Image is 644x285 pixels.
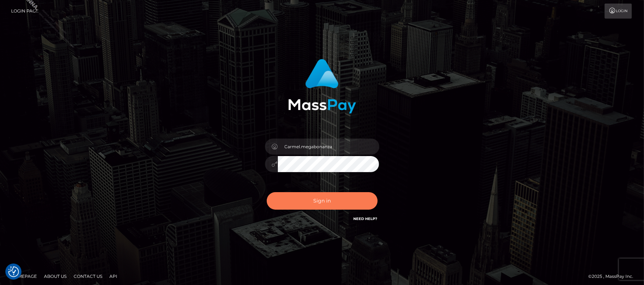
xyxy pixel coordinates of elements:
img: MassPay Login [288,59,356,114]
input: Username... [278,139,379,155]
button: Consent Preferences [8,266,19,277]
img: Revisit consent button [8,266,19,277]
a: Contact Us [71,271,105,282]
a: Login [605,4,632,19]
div: © 2025 , MassPay Inc. [588,272,639,280]
a: Login Page [11,4,39,19]
a: About Us [41,271,69,282]
a: Need Help? [354,216,378,221]
a: API [107,271,120,282]
a: Homepage [8,271,40,282]
button: Sign in [267,192,378,210]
